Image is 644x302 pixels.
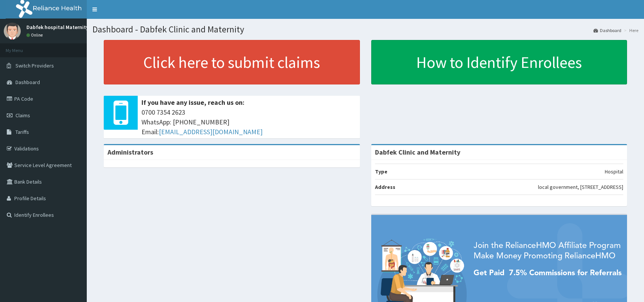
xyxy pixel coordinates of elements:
[375,148,460,156] strong: Dabfek Clinic and Maternity
[15,129,29,135] span: Tariffs
[622,27,638,34] li: Here
[605,168,623,175] p: Hospital
[4,23,21,40] img: User Image
[26,32,45,38] a: Online
[141,107,356,136] span: 0700 7354 2623 WhatsApp: [PHONE_NUMBER] Email:
[159,127,263,136] a: [EMAIL_ADDRESS][DOMAIN_NAME]
[538,183,623,191] p: local government, [STREET_ADDRESS]
[15,79,40,86] span: Dashboard
[104,40,360,84] a: Click here to submit claims
[141,98,244,107] b: If you have any issue, reach us on:
[108,148,153,156] b: Administrators
[15,112,30,119] span: Claims
[593,27,621,34] a: Dashboard
[92,25,638,34] h1: Dashboard - Dabfek Clinic and Maternity
[15,62,54,69] span: Switch Providers
[26,25,89,30] p: Dabfek hospital Maternity
[375,168,387,175] b: Type
[371,40,627,84] a: How to Identify Enrollees
[375,184,395,190] b: Address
